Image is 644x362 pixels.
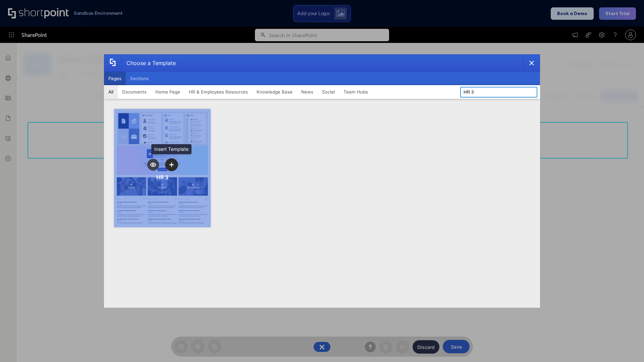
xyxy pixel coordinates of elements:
iframe: Chat Widget [610,330,644,362]
button: News [297,85,318,99]
div: Choose a Template [121,55,176,71]
button: Documents [118,85,151,99]
button: All [104,85,118,99]
button: HR & Employees Resources [184,85,252,99]
input: Search [460,87,537,98]
button: Home Page [151,85,184,99]
div: HR 3 [156,174,168,181]
button: Sections [126,72,153,85]
div: template selector [104,54,540,308]
button: Social [318,85,339,99]
button: Pages [104,72,126,85]
button: Knowledge Base [252,85,297,99]
button: Team Hubs [339,85,372,99]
